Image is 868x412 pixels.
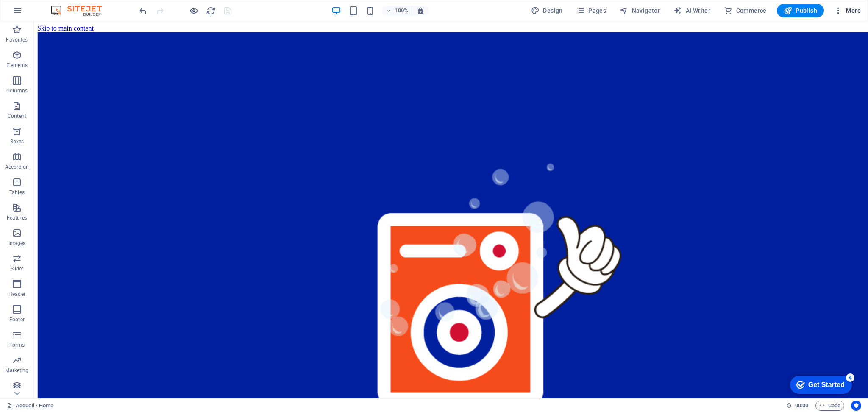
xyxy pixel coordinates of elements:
button: More [831,4,864,17]
p: Tables [9,189,25,196]
span: : [801,402,802,409]
button: Navigator [616,4,663,17]
div: Get Started [25,9,61,17]
span: 00 00 [795,401,808,411]
span: Code [819,401,840,411]
button: Code [815,401,844,411]
p: Slider [11,265,24,272]
div: 4 [63,2,71,10]
p: Header [8,291,25,298]
button: Commerce [721,4,770,17]
a: Skip to main content [3,3,60,11]
i: Reload page [206,6,216,16]
p: Marketing [5,367,28,374]
button: Publish [777,4,824,17]
p: Images [8,240,26,247]
span: Navigator [620,6,660,15]
p: Forms [9,342,25,348]
button: Pages [573,4,609,17]
p: Columns [6,87,28,94]
span: Pages [576,6,606,15]
p: Footer [9,316,25,323]
span: AI Writer [673,6,710,15]
span: Design [531,6,563,15]
p: Favorites [6,36,28,43]
button: AI Writer [670,4,714,17]
img: Editor Logo [49,6,112,16]
h6: Session time [786,401,809,411]
button: Click here to leave preview mode and continue editing [189,6,199,16]
p: Boxes [10,138,24,145]
button: Usercentrics [851,401,861,411]
p: Features [7,214,27,221]
span: Publish [784,6,817,15]
p: Content [8,113,26,120]
div: Get Started 4 items remaining, 20% complete [7,4,69,22]
i: On resize automatically adjust zoom level to fit chosen device. [417,7,424,14]
button: 100% [382,6,412,16]
a: Click to cancel selection. Double-click to open Pages [7,401,53,411]
span: More [834,6,861,15]
span: Commerce [724,6,767,15]
h6: 100% [395,6,408,16]
p: Elements [6,62,28,69]
button: undo [138,6,148,16]
p: Accordion [5,164,29,170]
button: reload [206,6,216,16]
button: Design [528,4,566,17]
